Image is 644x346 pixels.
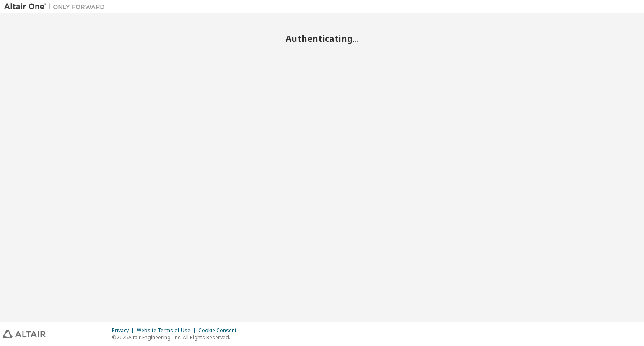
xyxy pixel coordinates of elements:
[198,327,241,334] div: Cookie Consent
[4,3,109,11] img: Altair One
[4,33,640,44] h2: Authenticating...
[112,334,241,341] p: © 2025 Altair Engineering, Inc. All Rights Reserved.
[112,327,137,334] div: Privacy
[3,330,46,338] img: altair_logo.svg
[137,327,198,334] div: Website Terms of Use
